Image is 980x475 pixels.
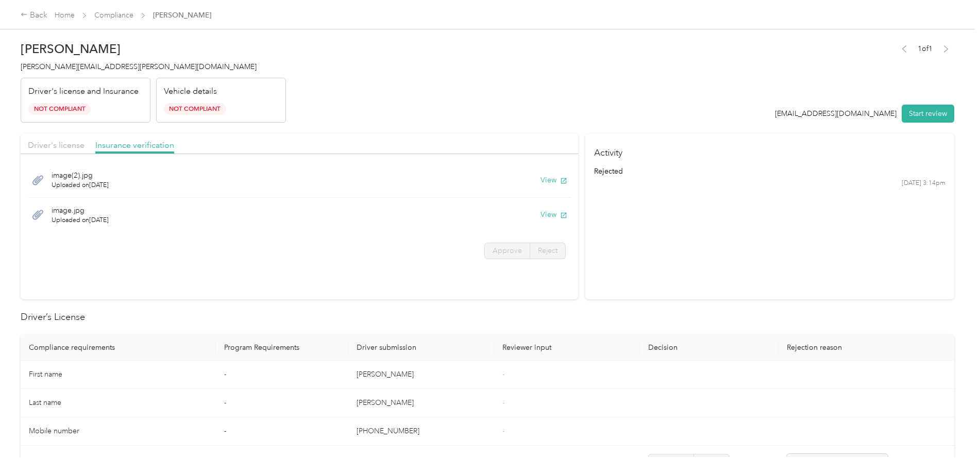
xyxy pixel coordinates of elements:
a: Home [55,11,75,20]
p: Vehicle details [164,86,217,98]
span: 1 of 1 [918,43,933,54]
button: Start review [902,105,954,123]
td: [PERSON_NAME] [348,389,494,417]
td: Mobile number [21,417,216,446]
span: Insurance verification [95,140,174,150]
th: Program Requirements [216,335,348,361]
th: Driver submission [348,335,494,361]
span: - [502,427,504,435]
th: Rejection reason [779,335,954,361]
td: - [216,361,348,389]
iframe: Everlance-gr Chat Button Frame [922,417,980,475]
th: Compliance requirements [21,335,216,361]
span: Uploaded on [DATE] [52,216,109,225]
a: Compliance [94,11,133,20]
span: Not Compliant [28,103,91,115]
td: First name [21,361,216,389]
td: Last name [21,389,216,417]
time: [DATE] 3:14pm [902,179,945,188]
span: image(2).jpg [52,170,109,181]
h2: [PERSON_NAME] [21,42,286,56]
span: image.jpg [52,205,109,216]
th: Decision [640,335,779,361]
span: Approve [493,246,522,255]
div: Back [21,9,47,22]
button: View [540,175,567,185]
td: [PERSON_NAME] [348,361,494,389]
span: Uploaded on [DATE] [52,181,109,190]
h4: Activity [585,133,954,166]
td: [PHONE_NUMBER] [348,417,494,446]
span: First name [29,370,62,379]
div: [EMAIL_ADDRESS][DOMAIN_NAME] [775,108,897,119]
span: [PERSON_NAME] [153,10,211,21]
span: - [502,398,504,407]
th: Reviewer input [494,335,640,361]
span: - [502,370,504,379]
span: Not Compliant [164,103,226,115]
td: - [216,417,348,446]
span: [PERSON_NAME][EMAIL_ADDRESS][PERSON_NAME][DOMAIN_NAME] [21,62,257,71]
span: Mobile number [29,427,79,435]
span: Reject [538,246,557,255]
span: Last name [29,398,61,407]
div: rejected [594,166,945,177]
td: - [216,389,348,417]
button: View [540,209,567,220]
p: Driver's license and Insurance [28,86,139,98]
h2: Driver’s License [21,310,954,324]
span: Driver's license [28,140,85,150]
